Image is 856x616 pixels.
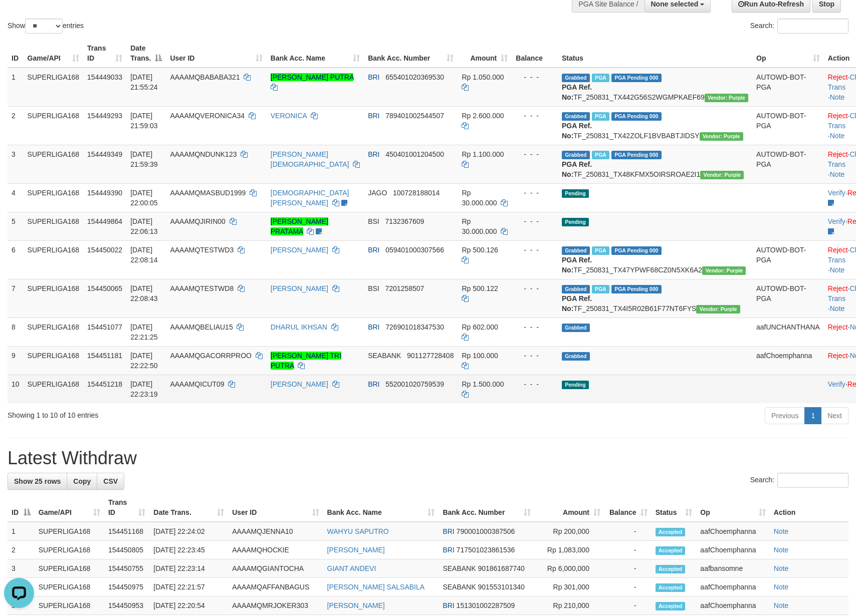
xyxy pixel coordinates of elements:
[562,256,592,274] b: PGA Ref. No:
[271,284,328,292] a: [PERSON_NAME]
[592,151,609,159] span: Marked by aafheankoy
[830,266,845,274] a: Note
[696,578,769,596] td: aafChoemphanna
[271,380,328,388] a: [PERSON_NAME]
[700,132,743,141] span: Vendor URL: https://trx4.1velocity.biz
[8,68,24,107] td: 1
[752,346,824,375] td: aafChoemphanna
[8,183,24,212] td: 4
[149,522,228,541] td: [DATE] 22:24:02
[130,323,158,341] span: [DATE] 22:21:25
[364,39,458,68] th: Bank Acc. Number: activate to sort column ascending
[604,578,652,596] td: -
[562,352,590,361] span: Grabbed
[592,285,609,293] span: Marked by aafmaleo
[8,406,349,420] div: Showing 1 to 10 of 10 entries
[228,522,323,541] td: AAAAMQJENNA10
[656,528,686,536] span: Accepted
[24,346,84,375] td: SUPERLIGA168
[35,559,104,578] td: SUPERLIGA168
[604,493,652,522] th: Balance: activate to sort column ascending
[170,323,233,331] span: AAAAMQBELIAU15
[385,323,444,331] span: Copy 726901018347530 to clipboard
[327,564,376,572] a: GIANT ANDEVI
[562,218,589,226] span: Pending
[656,583,686,592] span: Accepted
[562,189,589,198] span: Pending
[4,4,34,34] button: Open LiveChat chat widget
[87,73,122,81] span: 154449033
[516,322,554,332] div: - - -
[385,73,444,81] span: Copy 655401020369530 to clipboard
[535,541,604,559] td: Rp 1,083,000
[130,217,158,235] span: [DATE] 22:06:13
[558,68,752,107] td: TF_250831_TX442G56S2WGMPKAEF69
[777,19,848,34] input: Search:
[149,541,228,559] td: [DATE] 22:23:45
[443,583,476,591] span: SEABANK
[535,493,604,522] th: Amount: activate to sort column ascending
[752,106,824,145] td: AUTOWD-BOT-PGA
[752,68,824,107] td: AUTOWD-BOT-PGA
[604,596,652,615] td: -
[830,132,845,140] a: Note
[385,112,444,120] span: Copy 789401002544507 to clipboard
[443,601,454,609] span: BRI
[385,246,444,254] span: Copy 059401000307566 to clipboard
[752,39,824,68] th: Op: activate to sort column ascending
[83,39,126,68] th: Trans ID: activate to sort column ascending
[656,546,686,555] span: Accepted
[752,240,824,279] td: AUTOWD-BOT-PGA
[24,375,84,403] td: SUPERLIGA168
[535,596,604,615] td: Rp 210,000
[828,217,845,225] a: Verify
[97,473,124,490] a: CSV
[24,318,84,346] td: SUPERLIGA168
[821,407,848,424] a: Next
[368,150,379,158] span: BRI
[368,284,379,292] span: BSI
[87,112,122,120] span: 154449293
[271,352,341,370] a: [PERSON_NAME] TRI PUTRA
[228,541,323,559] td: AAAAMQHOCKIE
[774,564,789,572] a: Note
[271,323,327,331] a: DHARUL IKHSAN
[828,246,848,254] a: Reject
[35,541,104,559] td: SUPERLIGA168
[562,160,592,178] b: PGA Ref. No:
[130,284,158,302] span: [DATE] 22:08:43
[385,284,424,292] span: Copy 7201258507 to clipboard
[104,578,149,596] td: 154450975
[439,493,535,522] th: Bank Acc. Number: activate to sort column ascending
[462,246,498,254] span: Rp 500.126
[8,279,24,318] td: 7
[462,217,497,235] span: Rp 30.000.000
[130,352,158,370] span: [DATE] 22:22:50
[368,246,379,254] span: BRI
[8,106,24,145] td: 2
[149,493,228,522] th: Date Trans.: activate to sort column ascending
[774,601,789,609] a: Note
[750,473,848,488] label: Search:
[696,522,769,541] td: aafChoemphanna
[368,323,379,331] span: BRI
[562,285,590,293] span: Grabbed
[87,352,122,360] span: 154451181
[770,493,848,522] th: Action
[696,305,740,314] span: Vendor URL: https://trx4.1velocity.biz
[327,601,385,609] a: [PERSON_NAME]
[535,578,604,596] td: Rp 301,000
[104,493,149,522] th: Trans ID: activate to sort column ascending
[385,217,424,225] span: Copy 7132367609 to clipboard
[385,150,444,158] span: Copy 450401001204500 to clipboard
[516,111,554,121] div: - - -
[752,318,824,346] td: aafUNCHANTHANA
[8,375,24,403] td: 10
[24,240,84,279] td: SUPERLIGA168
[170,189,246,197] span: AAAAMQMASBUD1999
[271,217,328,235] a: [PERSON_NAME] PRATAMA
[462,150,504,158] span: Rp 1.100.000
[8,240,24,279] td: 6
[457,527,515,535] span: Copy 790001000387506 to clipboard
[462,284,498,292] span: Rp 500.122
